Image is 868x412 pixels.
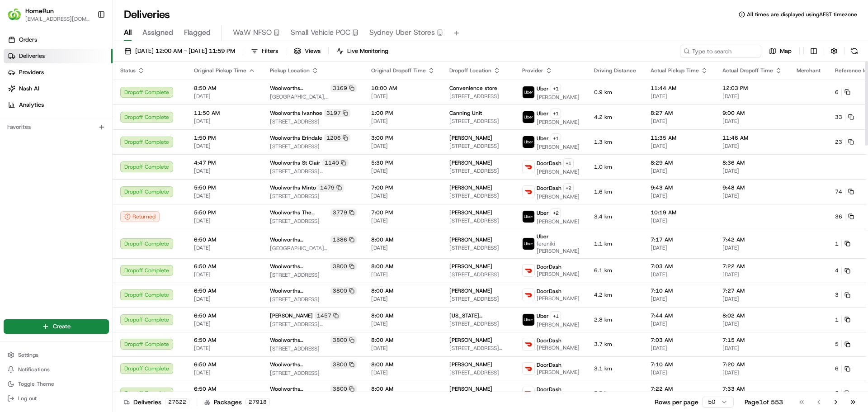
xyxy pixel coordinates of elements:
[651,109,708,117] span: 8:27 AM
[270,271,357,279] span: [STREET_ADDRESS]
[537,118,580,126] span: [PERSON_NAME]
[194,209,255,216] span: 5:50 PM
[745,398,783,407] div: Page 1 of 553
[594,163,636,170] span: 1.0 km
[371,85,435,92] span: 10:00 AM
[551,133,561,143] button: +1
[537,337,561,344] span: DoorDash
[449,85,497,92] span: Convenience store
[371,192,435,199] span: [DATE]
[371,236,435,243] span: 8:00 AM
[4,319,109,334] button: Create
[765,45,796,57] button: Map
[194,236,255,243] span: 6:50 AM
[371,312,435,319] span: 8:00 AM
[371,167,435,175] span: [DATE]
[537,168,580,175] span: [PERSON_NAME]
[4,4,94,25] button: HomeRunHomeRun[EMAIL_ADDRESS][DOMAIN_NAME]
[449,336,492,344] span: [PERSON_NAME]
[537,209,549,217] span: Uber
[330,287,357,295] div: 3800
[651,345,708,352] span: [DATE]
[194,287,255,294] span: 6:50 AM
[371,287,435,294] span: 8:00 AM
[722,142,782,150] span: [DATE]
[270,312,313,319] span: [PERSON_NAME]
[722,295,782,303] span: [DATE]
[25,6,54,15] span: HomeRun
[371,295,435,303] span: [DATE]
[270,245,357,252] span: [GEOGRAPHIC_DATA][STREET_ADDRESS][GEOGRAPHIC_DATA]
[651,295,708,303] span: [DATE]
[371,345,435,352] span: [DATE]
[551,208,561,218] button: +2
[4,378,109,390] button: Toggle Theme
[194,312,255,319] span: 6:50 AM
[18,366,50,373] span: Notifications
[204,398,270,407] div: Packages
[245,398,270,406] div: 27918
[371,385,435,393] span: 8:00 AM
[270,336,329,344] span: Woolworths [GEOGRAPHIC_DATA] (VDOS)
[780,47,792,55] span: Map
[53,322,71,331] span: Create
[537,344,580,351] span: [PERSON_NAME]
[330,262,357,270] div: 3800
[165,398,189,406] div: 27622
[722,167,782,175] span: [DATE]
[194,369,255,376] span: [DATE]
[324,109,350,117] div: 3197
[270,361,329,368] span: Woolworths [GEOGRAPHIC_DATA] (VDOS)
[449,345,508,352] span: [STREET_ADDRESS][PERSON_NAME]
[330,336,357,344] div: 3800
[449,271,508,278] span: [STREET_ADDRESS]
[371,184,435,191] span: 7:00 PM
[449,369,508,376] span: [STREET_ADDRESS]
[651,271,708,278] span: [DATE]
[270,93,357,100] span: [GEOGRAPHIC_DATA], [STREET_ADDRESS]
[594,316,636,323] span: 2.8 km
[315,312,341,320] div: 1457
[369,27,435,38] span: Sydney Uber Stores
[194,385,255,393] span: 6:50 AM
[651,244,708,251] span: [DATE]
[194,134,255,142] span: 1:50 PM
[262,47,278,55] span: Filters
[194,67,246,74] span: Original Pickup Time
[797,67,821,74] span: Merchant
[194,271,255,278] span: [DATE]
[523,238,534,250] img: uber-new-logo.jpeg
[449,134,492,142] span: [PERSON_NAME]
[270,168,357,175] span: [STREET_ADDRESS][PERSON_NAME]
[722,369,782,376] span: [DATE]
[848,45,861,57] button: Refresh
[4,33,113,47] a: Orders
[449,244,508,251] span: [STREET_ADDRESS]
[651,85,708,92] span: 11:44 AM
[722,159,782,166] span: 8:36 AM
[4,81,113,96] a: Nash AI
[4,120,109,134] div: Favorites
[747,11,857,18] span: All times are displayed using AEST timezone
[449,184,492,191] span: [PERSON_NAME]
[537,386,561,393] span: DoorDash
[680,45,761,57] input: Type to search
[651,287,708,294] span: 7:10 AM
[322,159,349,167] div: 1140
[371,336,435,344] span: 8:00 AM
[4,65,113,80] a: Providers
[270,209,329,216] span: Woolworths The District
[371,142,435,150] span: [DATE]
[371,271,435,278] span: [DATE]
[194,142,255,150] span: [DATE]
[551,84,561,94] button: +1
[194,159,255,166] span: 4:47 PM
[523,289,534,301] img: doordash_logo_v2.png
[247,45,282,57] button: Filters
[835,341,850,348] button: 5
[449,142,508,150] span: [STREET_ADDRESS]
[291,27,350,38] span: Small Vehicle POC
[270,184,316,191] span: Woolworths Minto
[594,341,636,348] span: 3.7 km
[523,86,534,98] img: uber-new-logo.jpeg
